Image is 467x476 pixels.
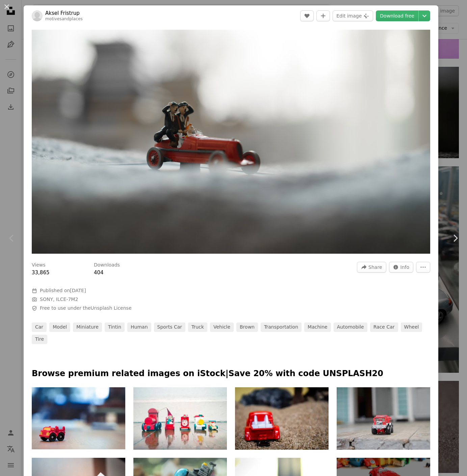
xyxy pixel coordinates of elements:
[45,17,83,21] a: motivesandplaces
[94,270,104,276] span: 404
[210,323,234,332] a: vehicle
[40,288,86,293] span: Published on
[32,30,430,254] button: Zoom in on this image
[261,323,302,332] a: transportation
[316,10,330,21] button: Add to Collection
[333,10,373,21] button: Edit image
[45,10,83,17] a: Aksel Fristrup
[368,262,382,272] span: Share
[94,262,120,269] h3: Downloads
[32,323,47,332] a: car
[127,323,151,332] a: human
[49,323,70,332] a: model
[32,387,125,450] img: Little Toy Car on desk
[90,305,131,311] a: Unsplash License
[32,335,47,344] a: tire
[32,30,430,254] img: red and black plastic toy car
[389,262,414,273] button: Stats about this image
[32,262,46,269] h3: Views
[416,262,430,273] button: More Actions
[73,323,102,332] a: miniature
[40,296,78,303] button: SONY, ILCE-7M2
[419,10,430,21] button: Choose download size
[154,323,185,332] a: sports car
[376,10,418,21] a: Download free
[400,262,410,272] span: Info
[443,206,467,271] a: Next
[334,323,367,332] a: automobile
[70,288,86,293] time: January 17, 2021 at 8:05:30 AM CST
[32,368,430,379] p: Browse premium related images on iStock | Save 20% with code UNSPLASH20
[357,262,386,273] button: Share this image
[304,323,331,332] a: machine
[133,387,227,450] img: old wooden toy trains and santas
[32,10,43,21] img: Go to Aksel Fristrup's profile
[370,323,398,332] a: race car
[300,10,314,21] button: Like
[32,270,50,276] span: 33,865
[105,323,125,332] a: tintin
[235,387,329,450] img: Toy car in the sand on a yellow background looks like afternoon
[401,323,422,332] a: wheel
[337,387,430,450] img: toy fire truck
[188,323,207,332] a: truck
[236,323,258,332] a: brown
[40,305,132,312] span: Free to use under the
